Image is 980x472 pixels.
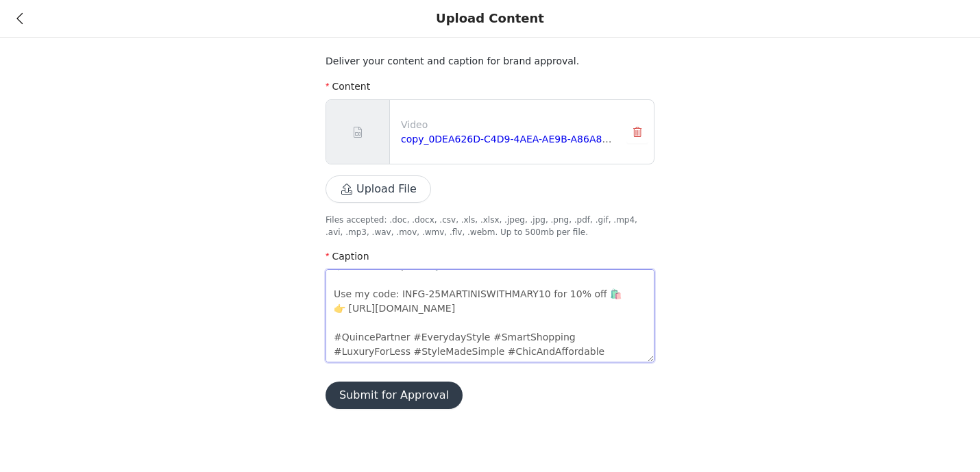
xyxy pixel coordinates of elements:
span: Upload File [326,184,431,195]
button: Submit for Approval [326,382,463,409]
p: Deliver your content and caption for brand approval. [326,54,654,69]
label: Content [326,81,370,92]
p: Video [401,118,615,132]
label: Caption [326,251,369,262]
div: Upload Content [436,11,544,26]
a: copy_0DEA626D-C4D9-4AEA-AE9B-A86A856D05A4.MOV [401,134,672,145]
button: Upload File [326,175,431,203]
p: Files accepted: .doc, .docx, .csv, .xls, .xlsx, .jpeg, .jpg, .png, .pdf, .gif, .mp4, .avi, .mp3, ... [326,214,654,238]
